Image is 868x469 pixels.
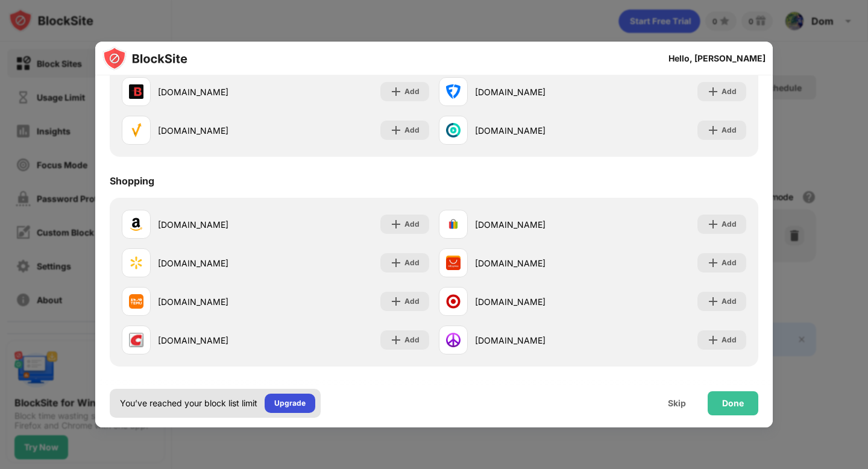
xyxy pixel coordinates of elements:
div: [DOMAIN_NAME] [158,124,275,137]
img: logo-blocksite.svg [102,46,187,71]
img: favicons [446,217,461,231]
div: Done [722,398,744,408]
img: favicons [129,123,143,137]
div: Shopping [110,175,154,187]
div: Add [722,124,737,136]
div: Upgrade [274,397,306,409]
div: [DOMAIN_NAME] [158,334,275,347]
div: You’ve reached your block list limit [120,397,257,409]
img: favicons [129,217,143,231]
div: Hello, [PERSON_NAME] [668,54,766,63]
div: [DOMAIN_NAME] [475,295,593,308]
img: favicons [129,84,143,99]
div: Add [404,124,420,136]
img: favicons [446,294,461,309]
img: favicons [446,123,461,137]
img: favicons [129,256,143,270]
img: favicons [446,256,461,270]
img: favicons [129,294,143,309]
div: Add [722,257,737,269]
div: [DOMAIN_NAME] [158,86,275,98]
div: Add [404,218,420,230]
img: favicons [446,333,461,347]
div: [DOMAIN_NAME] [475,257,593,269]
div: Add [722,334,737,346]
div: [DOMAIN_NAME] [475,124,593,137]
div: [DOMAIN_NAME] [158,218,275,231]
div: Add [722,295,737,307]
img: favicons [129,333,143,347]
div: Skip [668,398,686,408]
div: Add [404,257,420,269]
div: Add [404,86,420,98]
div: [DOMAIN_NAME] [158,295,275,308]
div: [DOMAIN_NAME] [475,334,593,347]
div: [DOMAIN_NAME] [158,257,275,269]
div: Add [404,295,420,307]
div: [DOMAIN_NAME] [475,218,593,231]
div: Add [404,334,420,346]
div: [DOMAIN_NAME] [475,86,593,98]
img: favicons [446,84,461,99]
div: Add [722,86,737,98]
div: Add [722,218,737,230]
